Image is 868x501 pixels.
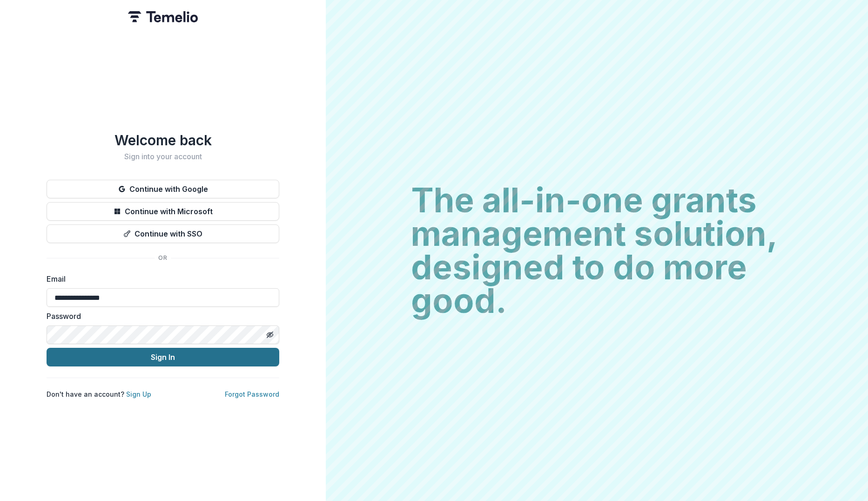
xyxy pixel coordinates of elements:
p: Don't have an account? [47,389,151,399]
img: Temelio [128,11,198,22]
h2: Sign into your account [47,152,279,161]
button: Continue with Google [47,180,279,198]
button: Continue with SSO [47,224,279,243]
label: Password [47,311,274,322]
h1: Welcome back [47,132,279,149]
a: Forgot Password [225,390,279,398]
button: Sign In [47,348,279,366]
button: Toggle password visibility [262,327,277,342]
a: Sign Up [126,390,151,398]
button: Continue with Microsoft [47,202,279,221]
label: Email [47,273,274,284]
